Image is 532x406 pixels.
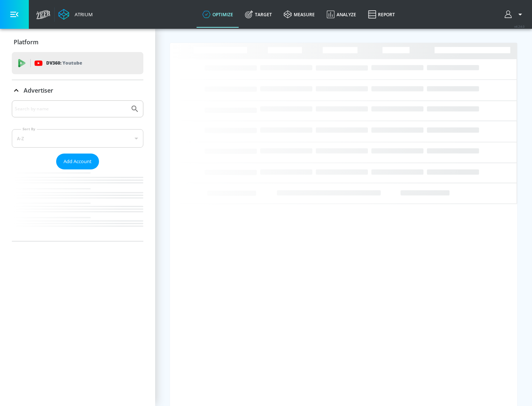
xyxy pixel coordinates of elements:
p: Advertiser [24,86,53,94]
input: Search by name [15,104,127,114]
a: Target [239,1,278,28]
div: Advertiser [12,100,143,241]
div: DV360: Youtube [12,52,143,74]
a: measure [278,1,321,28]
div: A-Z [12,129,143,148]
div: Atrium [72,11,93,18]
span: v 4.24.0 [514,24,525,28]
a: Analyze [321,1,362,28]
div: Platform [12,32,143,52]
p: DV360: [46,59,82,67]
a: optimize [197,1,239,28]
button: Add Account [56,154,99,169]
a: Report [362,1,401,28]
span: Add Account [64,157,92,166]
a: Atrium [58,9,93,20]
p: Platform [14,38,38,46]
label: Sort By [21,127,37,131]
p: Youtube [62,59,82,67]
nav: list of Advertiser [12,169,143,241]
div: Advertiser [12,80,143,101]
